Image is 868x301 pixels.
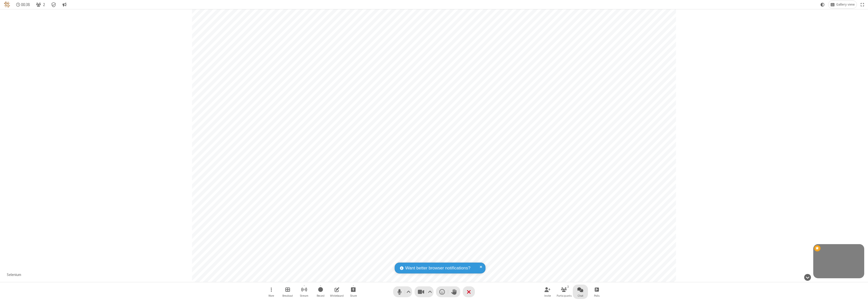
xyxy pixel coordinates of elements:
[802,271,813,283] button: Hide
[280,285,295,299] button: Manage Breakout Rooms
[594,294,600,297] span: Polls
[578,294,583,297] span: Chat
[264,285,279,299] button: Open menu
[557,294,572,297] span: Participants
[60,1,68,8] button: Conversation
[21,2,30,7] span: 00:38
[329,285,344,299] button: Open shared whiteboard
[405,286,412,297] button: Audio settings
[556,285,572,299] button: Open participant list
[34,1,47,8] button: Open participant list
[346,285,361,299] button: Start sharing
[14,1,32,8] div: Timer
[544,294,551,297] span: Invite
[296,285,312,299] button: Start streaming
[317,294,324,297] span: Record
[4,2,10,8] img: QA Selenium DO NOT DELETE OR CHANGE
[300,294,308,297] span: Stream
[405,265,470,271] span: Want better browser notifications?
[282,294,293,297] span: Breakout
[573,285,588,299] button: Open chat
[5,272,23,278] div: Selenium
[448,286,460,297] button: Raise hand
[828,1,857,8] button: Change layout
[540,285,555,299] button: Invite participants (⌘+Shift+I)
[313,285,328,299] button: Start recording
[43,2,45,7] span: 2
[859,1,866,8] button: Fullscreen
[589,285,604,299] button: Open poll
[463,286,475,297] button: End or leave meeting
[819,1,827,8] button: Using system theme
[566,284,570,289] div: 2
[836,3,855,7] span: Gallery view
[49,1,59,8] div: Meeting details Encryption enabled
[393,286,412,297] button: Mute (⌘+Shift+A)
[268,294,274,297] span: More
[330,294,344,297] span: Whiteboard
[350,294,357,297] span: Share
[415,286,433,297] button: Stop video (⌘+Shift+V)
[427,286,433,297] button: Video setting
[436,286,448,297] button: Send a reaction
